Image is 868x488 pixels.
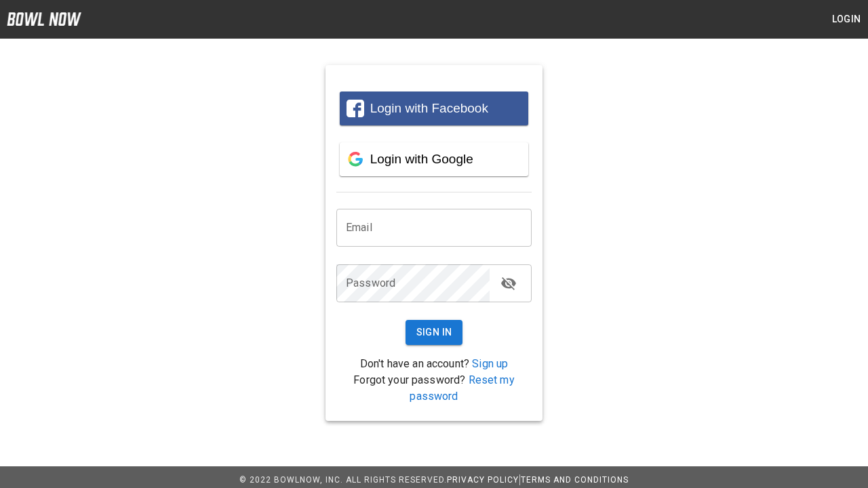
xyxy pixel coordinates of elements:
[7,12,81,26] img: logo
[340,91,528,125] button: Login with Facebook
[406,320,463,345] button: Sign In
[239,475,447,485] span: © 2022 BowlNow, Inc. All Rights Reserved.
[340,142,528,176] button: Login with Google
[370,152,473,166] span: Login with Google
[336,372,532,405] p: Forgot your password?
[495,270,522,297] button: toggle password visibility
[370,101,488,115] span: Login with Facebook
[410,373,514,403] a: Reset my password
[825,7,868,32] button: Login
[336,356,532,372] p: Don't have an account?
[521,475,629,485] a: Terms and Conditions
[472,357,508,370] a: Sign up
[447,475,519,485] a: Privacy Policy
